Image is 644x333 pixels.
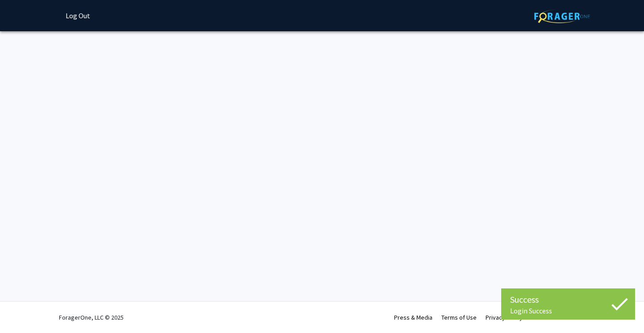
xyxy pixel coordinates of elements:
a: Terms of Use [441,313,477,321]
div: ForagerOne, LLC © 2025 [59,302,124,333]
div: Success [510,293,626,306]
img: ForagerOne Logo [534,9,590,23]
a: Privacy Policy [486,313,523,321]
div: Login Success [510,306,626,315]
a: Press & Media [394,313,432,321]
